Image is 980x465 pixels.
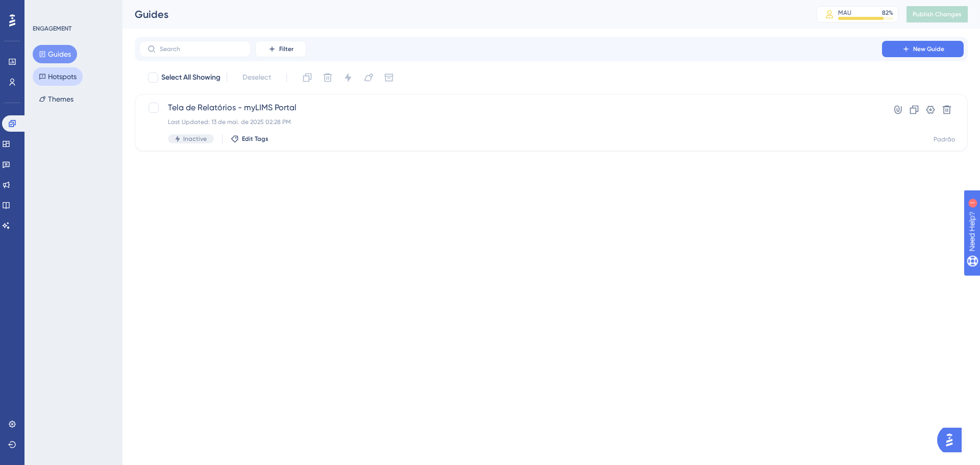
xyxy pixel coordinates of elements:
[183,135,207,143] span: Inactive
[242,135,268,143] span: Edit Tags
[882,41,964,57] button: New Guide
[168,102,853,114] span: Tela de Relatórios - myLIMS Portal
[135,7,791,21] div: Guides
[161,71,220,84] span: Select All Showing
[33,90,80,108] button: Themes
[160,45,242,53] input: Search
[913,10,962,18] span: Publish Changes
[242,71,271,84] span: Deselect
[33,67,83,86] button: Hotspots
[882,9,893,17] div: 82 %
[279,45,293,53] span: Filter
[33,45,77,63] button: Guides
[233,68,280,87] button: Deselect
[24,3,64,15] span: Need Help?
[168,118,853,126] div: Last Updated: 13 de mai. de 2025 02:28 PM
[33,25,71,33] div: ENGAGEMENT
[71,5,74,13] div: 1
[937,425,968,455] iframe: UserGuiding AI Assistant Launcher
[231,135,268,143] button: Edit Tags
[913,45,944,53] span: New Guide
[838,9,851,17] div: MAU
[906,6,968,22] button: Publish Changes
[934,135,955,143] div: Padrão
[255,41,306,57] button: Filter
